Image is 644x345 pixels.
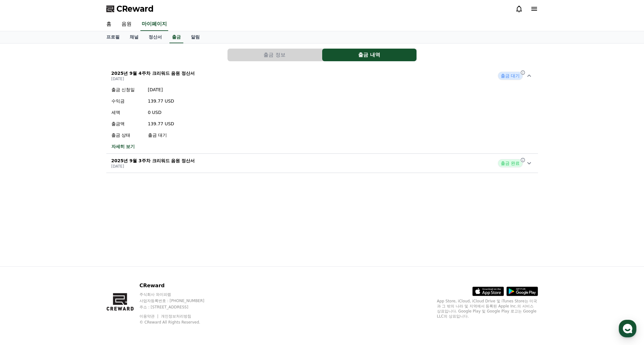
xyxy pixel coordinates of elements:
[111,143,174,150] a: 자세히 보기
[498,159,523,167] span: 출금 완료
[227,49,322,61] button: 출금 정보
[116,18,137,31] a: 음원
[148,86,174,93] p: [DATE]
[116,4,154,14] span: CReward
[498,72,523,80] span: 출금 대기
[106,4,154,14] a: CReward
[148,132,174,138] p: 출금 대기
[139,282,216,289] p: CReward
[148,121,174,127] p: 139.77 USD
[139,298,216,303] p: 사업자등록번호 : [PHONE_NUMBER]
[106,154,538,173] button: 2025년 9월 3주차 크리워드 음원 정산서 [DATE] 출금 완료
[437,299,538,319] p: App Store, iCloud, iCloud Drive 및 iTunes Store는 미국과 그 밖의 나라 및 지역에서 등록된 Apple Inc.의 서비스 상표입니다. Goo...
[101,31,125,43] a: 프로필
[144,31,167,43] a: 정산서
[186,31,205,43] a: 알림
[322,49,417,61] a: 출금 내역
[111,158,195,164] p: 2025년 9월 3주차 크리워드 음원 정산서
[161,314,191,318] a: 개인정보처리방침
[111,109,143,116] p: 세액
[111,86,143,93] p: 출금 신청일
[227,49,322,61] a: 출금 정보
[111,121,143,127] p: 출금액
[140,18,168,31] a: 마이페이지
[125,31,144,43] a: 채널
[169,31,183,43] a: 출금
[111,132,143,138] p: 출금 상태
[322,49,417,61] button: 출금 내역
[111,70,195,76] p: 2025년 9월 4주차 크리워드 음원 정산서
[111,76,195,81] p: [DATE]
[139,320,216,325] p: © CReward All Rights Reserved.
[106,66,538,154] button: 2025년 9월 4주차 크리워드 음원 정산서 [DATE] 출금 대기 출금 신청일 [DATE] 수익금 139.77 USD 세액 0 USD 출금액 139.77 USD 출금 상태 ...
[139,314,159,318] a: 이용약관
[139,292,216,297] p: 주식회사 와이피랩
[111,98,143,104] p: 수익금
[101,18,116,31] a: 홈
[148,109,174,116] p: 0 USD
[139,305,216,310] p: 주소 : [STREET_ADDRESS]
[111,164,195,169] p: [DATE]
[148,98,174,104] p: 139.77 USD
